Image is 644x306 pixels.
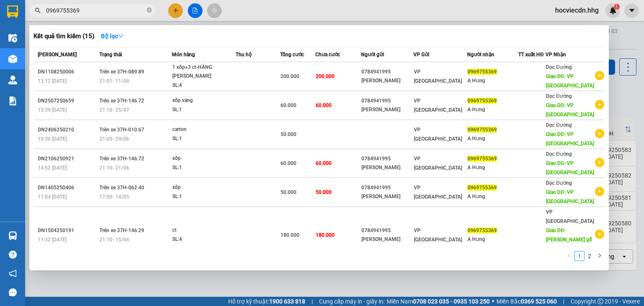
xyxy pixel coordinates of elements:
[147,7,152,15] span: close-circle
[546,131,594,146] span: Giao DĐ: VP [GEOGRAPHIC_DATA]
[546,73,594,89] span: Giao DĐ: VP [GEOGRAPHIC_DATA]
[518,52,544,58] span: TT xuất HĐ
[99,98,144,104] span: Trên xe 37H-146.72
[467,235,518,244] div: A Hưng
[595,230,604,239] span: plus-circle
[595,71,604,80] span: plus-circle
[414,156,462,171] span: VP [GEOGRAPHIC_DATA]
[8,231,17,240] img: warehouse-icon
[467,98,497,104] span: 0969755369
[467,127,497,133] span: 0969755369
[172,63,235,81] div: 1 xốp+3 ct-HÀNG [PERSON_NAME]
[595,158,604,167] span: plus-circle
[172,134,235,144] div: SL: 1
[546,93,572,99] span: Dọc Đường
[467,185,497,191] span: 0969755369
[467,134,518,143] div: A Hưng
[99,78,129,84] span: 21:01 - 11/08
[595,251,605,261] li: Next Page
[361,68,413,76] div: 0784941995
[172,105,235,115] div: SL: 1
[7,5,18,18] img: logo-vxr
[316,102,332,108] span: 60.000
[361,163,413,172] div: [PERSON_NAME]
[35,8,41,13] span: search
[38,136,67,142] span: 10:30 [DATE]
[99,165,129,171] span: 21:10 - 21/06
[414,127,462,142] span: VP [GEOGRAPHIC_DATA]
[315,52,340,58] span: Chưa cước
[38,237,67,243] span: 11:32 [DATE]
[280,102,296,108] span: 60.000
[99,69,144,75] span: Trên xe 37H-089.89
[280,160,296,166] span: 60.000
[361,52,384,58] span: Người gửi
[546,160,594,175] span: Giao DĐ: VP [GEOGRAPHIC_DATA]
[99,194,129,200] span: 17:00 - 14/05
[172,163,235,173] div: SL: 1
[99,185,144,191] span: Trên xe 37H-062.40
[38,78,67,84] span: 13:12 [DATE]
[597,253,602,258] span: right
[99,52,122,58] span: Trạng thái
[38,52,77,58] span: [PERSON_NAME]
[574,251,584,261] li: 1
[38,165,67,171] span: 14:52 [DATE]
[467,69,497,75] span: 0969755369
[101,33,124,39] strong: Bộ lọc
[34,32,94,41] h3: Kết quả tìm kiếm ( 15 )
[414,185,462,200] span: VP [GEOGRAPHIC_DATA]
[584,251,595,261] li: 2
[467,76,518,85] div: A Hưng
[361,226,413,235] div: 0784941995
[38,154,97,163] div: DN2106250921
[280,52,304,58] span: Tổng cước
[546,180,572,186] span: Dọc Đường
[546,209,594,224] span: VP [GEOGRAPHIC_DATA]
[467,228,497,233] span: 0969755369
[8,97,17,105] img: solution-icon
[38,68,97,76] div: DN1108250006
[361,154,413,163] div: 0784941995
[38,126,97,134] div: DN2406250210
[94,29,130,43] button: Bộ lọcdown
[38,183,97,192] div: DN1405250406
[546,102,594,118] span: Giao DĐ: VP [GEOGRAPHIC_DATA]
[8,76,17,84] img: warehouse-icon
[172,154,235,163] div: xốp
[280,131,296,137] span: 50.000
[546,228,594,261] span: Giao DĐ: [PERSON_NAME] gỗ [GEOGRAPHIC_DATA] -...
[9,288,17,296] span: message
[467,52,494,58] span: Người nhận
[467,192,518,201] div: A Hưng
[99,156,144,162] span: Trên xe 37H-146.72
[413,52,429,58] span: VP Gửi
[8,55,17,63] img: warehouse-icon
[316,73,335,79] span: 200.000
[172,81,235,90] div: SL: 4
[546,189,594,204] span: Giao DĐ: VP [GEOGRAPHIC_DATA]
[467,105,518,114] div: A Hưng
[9,269,17,277] span: notification
[46,6,145,15] input: Tìm tên, số ĐT hoặc mã đơn
[467,156,497,162] span: 0969755369
[172,226,235,235] div: ct
[361,97,413,105] div: 0784941995
[595,187,604,196] span: plus-circle
[545,52,566,58] span: VP Nhận
[546,151,572,157] span: Dọc Đường
[147,8,152,13] span: close-circle
[361,192,413,201] div: [PERSON_NAME]
[99,228,144,233] span: Trên xe 37H-146.29
[172,183,235,192] div: xốp
[595,129,604,138] span: plus-circle
[316,189,332,195] span: 50.000
[38,97,97,105] div: DN2507250659
[546,64,572,70] span: Dọc Đường
[9,251,17,259] span: question-circle
[467,163,518,172] div: A Hưng
[172,52,195,58] span: Món hàng
[172,125,235,134] div: carton
[172,96,235,105] div: xốp vàng
[564,251,574,261] button: left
